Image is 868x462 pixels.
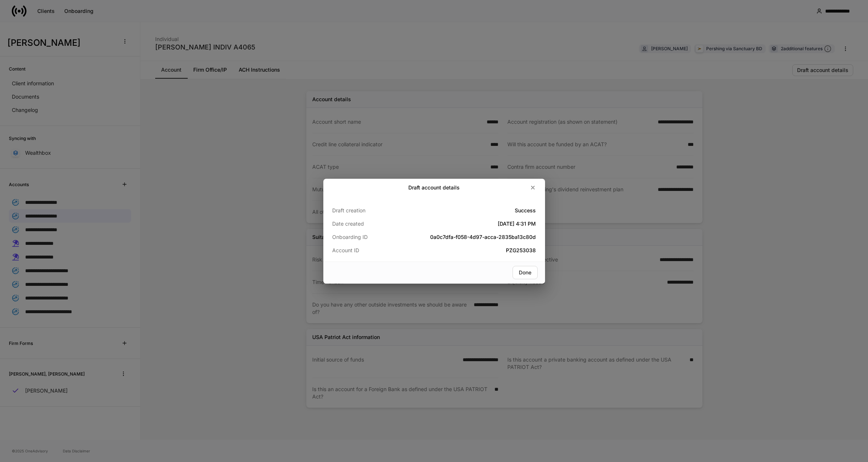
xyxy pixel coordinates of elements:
p: Account ID [332,247,400,254]
h5: PZG253038 [400,247,536,254]
button: Done [513,266,538,279]
p: Date created [332,220,400,227]
h2: Draft account details [408,184,460,191]
h5: [DATE] 4:31 PM [400,220,536,227]
div: Done [519,270,531,275]
p: Draft creation [332,207,400,214]
h5: Success [400,207,536,214]
h5: 0a0c7dfa-f058-4d97-acca-2835ba13c80d [400,233,536,241]
p: Onboarding ID [332,233,400,241]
